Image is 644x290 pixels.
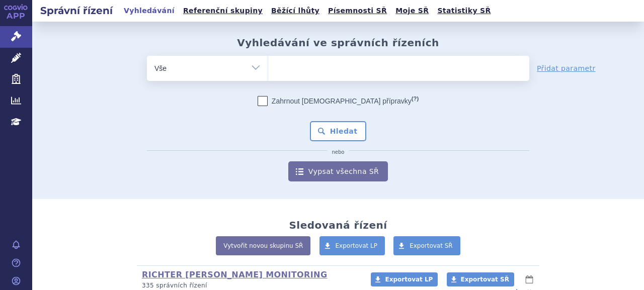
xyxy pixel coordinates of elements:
[289,219,387,231] h2: Sledovaná řízení
[319,236,385,255] a: Exportovat LP
[327,149,350,155] i: nebo
[461,276,509,283] span: Exportovat SŘ
[32,4,121,18] h2: Správní řízení
[537,63,596,73] a: Přidat parametr
[524,273,534,285] button: lhůty
[336,242,378,249] span: Exportovat LP
[393,236,460,255] a: Exportovat SŘ
[237,37,439,49] h2: Vyhledávání ve správních řízeních
[385,276,433,283] span: Exportovat LP
[447,272,514,286] a: Exportovat SŘ
[434,4,494,18] a: Statistiky SŘ
[142,281,358,290] p: 335 správních řízení
[180,4,266,18] a: Referenční skupiny
[288,161,388,181] a: Vypsat všechna SŘ
[142,270,327,279] a: RICHTER [PERSON_NAME] MONITORING
[121,4,178,18] a: Vyhledávání
[258,96,419,106] label: Zahrnout [DEMOGRAPHIC_DATA] přípravky
[412,95,419,102] abbr: (?)
[410,242,453,249] span: Exportovat SŘ
[268,4,323,18] a: Běžící lhůty
[371,272,438,286] a: Exportovat LP
[216,236,310,255] a: Vytvořit novou skupinu SŘ
[310,121,367,141] button: Hledat
[325,4,390,18] a: Písemnosti SŘ
[392,4,432,18] a: Moje SŘ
